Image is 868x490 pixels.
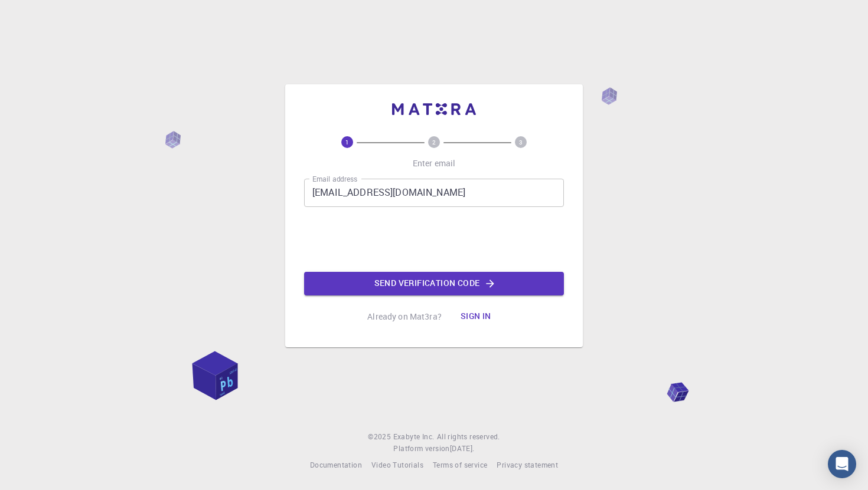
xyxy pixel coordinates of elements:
[432,138,436,146] text: 2
[371,460,423,469] span: Video Tutorials
[450,443,475,453] span: [DATE] .
[344,216,524,262] iframe: reCAPTCHA
[450,443,475,455] a: [DATE].
[371,459,423,471] a: Video Tutorials
[433,459,487,471] a: Terms of service
[413,157,456,169] p: Enter email
[497,459,558,471] a: Privacy statement
[497,460,558,469] span: Privacy statement
[828,450,856,478] div: Open Intercom Messenger
[393,443,449,455] span: Platform version
[393,431,435,443] a: Exabyte Inc.
[304,272,564,295] button: Send verification code
[519,138,523,146] text: 3
[345,138,349,146] text: 1
[437,431,500,443] span: All rights reserved.
[368,431,393,443] span: © 2025
[367,311,442,323] p: Already on Mat3ra?
[433,460,487,469] span: Terms of service
[393,432,435,441] span: Exabyte Inc.
[310,459,362,471] a: Documentation
[310,460,362,469] span: Documentation
[451,305,501,328] button: Sign in
[312,174,357,184] label: Email address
